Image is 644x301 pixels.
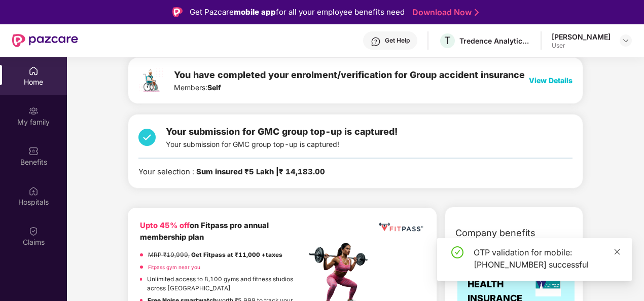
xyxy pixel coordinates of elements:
[148,251,190,258] del: MRP ₹19,999,
[28,146,39,156] img: svg+xml;base64,PHN2ZyBpZD0iQmVuZWZpdHMiIHhtbG5zPSJodHRwOi8vd3d3LnczLm9yZy8yMDAwL3N2ZyIgd2lkdGg9Ij...
[451,246,463,258] span: check-circle
[459,36,530,46] div: Tredence Analytics Solutions Private Limited
[28,226,39,236] img: svg+xml;base64,PHN2ZyBpZD0iQ2xhaW0iIHhtbG5zPSJodHRwOi8vd3d3LnczLm9yZy8yMDAwL3N2ZyIgd2lkdGg9IjIwIi...
[148,264,200,270] a: Fitpass gym near you
[207,83,221,92] b: Self
[28,186,39,196] img: svg+xml;base64,PHN2ZyBpZD0iSG9zcGl0YWxzIiB4bWxucz0iaHR0cDovL3d3dy53My5vcmcvMjAwMC9zdmciIHdpZHRoPS...
[138,166,325,178] div: Your selection :
[190,6,405,18] div: Get Pazcare for all your employee benefits need
[385,36,410,45] div: Get Help
[138,125,156,150] img: svg+xml;base64,PHN2ZyB4bWxucz0iaHR0cDovL3d3dy53My5vcmcvMjAwMC9zdmciIHdpZHRoPSIzNCIgaGVpZ2h0PSIzNC...
[147,275,306,293] p: Unlimited access to 8,100 gyms and fitness studios across [GEOGRAPHIC_DATA]
[138,68,164,93] img: svg+xml;base64,PHN2ZyB4bWxucz0iaHR0cDovL3d3dy53My5vcmcvMjAwMC9zdmciIHdpZHRoPSIxMzIuNzYzIiBoZWlnaH...
[455,226,535,240] span: Company benefits
[166,125,398,150] div: Your submission for GMC group top-up is captured!
[166,126,398,137] span: Your submission for GMC group top-up is captured!
[196,167,325,176] b: Sum insured ₹5 Lakh
[371,36,381,47] img: svg+xml;base64,PHN2ZyBpZD0iSGVscC0zMngzMiIgeG1sbnM9Imh0dHA6Ly93d3cudzMub3JnLzIwMDAvc3ZnIiB3aWR0aD...
[552,32,611,42] div: [PERSON_NAME]
[622,36,630,45] img: svg+xml;base64,PHN2ZyBpZD0iRHJvcGRvd24tMzJ4MzIiIHhtbG5zPSJodHRwOi8vd3d3LnczLm9yZy8yMDAwL3N2ZyIgd2...
[174,68,525,93] div: Members:
[234,7,276,17] strong: mobile app
[412,7,476,18] a: Download Now
[475,7,479,18] img: Stroke
[172,7,183,17] img: Logo
[191,251,282,258] strong: Get Fitpass at ₹11,000 +taxes
[12,34,78,47] img: New Pazcare Logo
[28,106,39,116] img: svg+xml;base64,PHN2ZyB3aWR0aD0iMjAiIGhlaWdodD0iMjAiIHZpZXdCb3g9IjAgMCAyMCAyMCIgZmlsbD0ibm9uZSIgeG...
[529,76,573,85] span: View Details
[614,248,621,255] span: close
[28,66,39,76] img: svg+xml;base64,PHN2ZyBpZD0iSG9tZSIgeG1sbnM9Imh0dHA6Ly93d3cudzMub3JnLzIwMDAvc3ZnIiB3aWR0aD0iMjAiIG...
[552,42,611,50] div: User
[140,221,269,242] b: on Fitpass pro annual membership plan
[474,246,620,271] div: OTP validation for mobile: [PHONE_NUMBER] successful
[377,220,425,235] img: fppp.png
[444,34,451,47] span: T
[276,167,325,176] span: | ₹ 14,183.00
[140,221,190,230] b: Upto 45% off
[174,69,525,80] span: You have completed your enrolment/verification for Group accident insurance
